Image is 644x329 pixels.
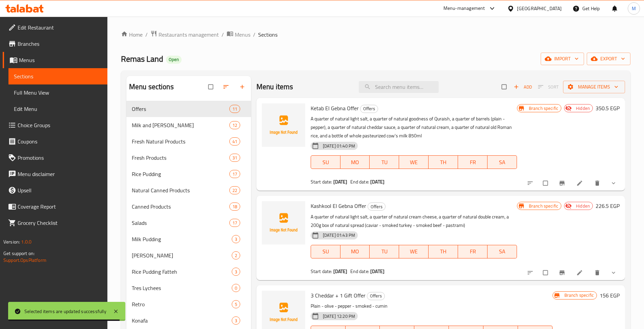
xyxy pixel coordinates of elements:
[232,317,240,324] span: 3
[402,247,426,256] span: WE
[320,313,358,320] span: [DATE] 12:20 PM
[368,203,385,211] span: Offers
[3,166,107,182] a: Menu disclaimer
[18,23,102,32] span: Edit Restaurant
[359,81,439,93] input: search
[487,155,517,169] button: SA
[229,186,240,194] div: items
[229,121,240,129] div: items
[340,245,370,258] button: MO
[311,177,332,186] span: Start date:
[126,215,251,231] div: Salads17
[3,52,107,68] a: Menus
[431,247,455,256] span: TH
[18,202,102,211] span: Coverage Report
[514,83,532,91] span: Add
[21,237,32,246] span: 1.0.0
[368,202,386,211] div: Offers
[132,235,232,243] div: Milk Pudding
[320,232,358,238] span: [DATE] 01:43 PM
[132,316,232,325] span: Konafa
[3,256,46,265] a: Support.OpsPlatform
[606,176,622,191] button: show more
[230,155,240,161] span: 31
[3,150,107,166] a: Promotions
[360,105,378,113] div: Offers
[230,171,240,177] span: 17
[126,231,251,247] div: Milk Pudding3
[370,267,385,276] b: [DATE]
[232,251,240,259] div: items
[132,268,232,276] div: Rice Pudding Fatteh
[3,249,35,258] span: Get support on:
[311,267,332,276] span: Start date:
[8,68,107,84] a: Sections
[596,201,620,211] h6: 226.5 EGP
[256,82,293,92] h2: Menu items
[126,312,251,329] div: Konafa3
[461,157,485,167] span: FR
[18,186,102,194] span: Upsell
[229,219,240,227] div: items
[458,245,487,258] button: FR
[8,84,107,101] a: Full Menu View
[311,290,366,301] span: 3 Cheddar + 1 Gift Offer
[402,157,426,167] span: WE
[3,19,107,36] a: Edit Restaurant
[399,245,429,258] button: WE
[596,103,620,113] h6: 350.5 EGP
[610,180,617,187] svg: Show Choices
[350,177,369,186] span: End date:
[132,170,229,178] div: Rice Pudding
[132,251,232,259] span: [PERSON_NAME]
[539,177,553,190] span: Select to update
[126,198,251,215] div: Canned Products18
[8,101,107,117] a: Edit Menu
[232,252,240,259] span: 2
[562,292,597,298] span: Branch specific
[229,202,240,211] div: items
[121,51,163,66] span: Remas Land
[512,82,534,92] span: Add item
[461,247,485,256] span: FR
[145,31,148,39] li: /
[592,55,625,63] span: export
[232,301,240,308] span: 5
[311,302,553,310] p: Plain - olive - pepper - smoked - cumin
[333,267,348,276] b: [DATE]
[523,176,539,191] button: sort-choices
[320,143,358,149] span: [DATE] 01:40 PM
[132,202,229,211] span: Canned Products
[314,247,338,256] span: SU
[229,105,240,113] div: items
[230,106,240,112] span: 11
[230,122,240,129] span: 12
[227,30,250,39] a: Menus
[458,155,487,169] button: FR
[262,201,305,245] img: Kashkool El Gebna Offer
[126,101,251,117] div: Offers11
[523,265,539,280] button: sort-choices
[232,284,240,292] div: items
[18,154,102,162] span: Promotions
[166,56,182,64] div: Open
[222,31,224,39] li: /
[372,157,396,167] span: TU
[333,177,348,186] b: [DATE]
[129,82,174,92] h2: Menu sections
[587,53,630,65] button: export
[372,247,396,256] span: TU
[576,269,584,276] a: Edit menu item
[3,117,107,133] a: Choice Groups
[343,157,367,167] span: MO
[370,155,399,169] button: TU
[150,30,219,39] a: Restaurants management
[600,291,620,300] h6: 156 EGP
[159,31,219,39] span: Restaurants management
[204,80,219,93] span: Select all sections
[262,103,305,147] img: Ketab El Gebna Offer
[370,177,385,186] b: [DATE]
[126,133,251,150] div: Fresh Natural Products41
[3,215,107,231] a: Grocery Checklist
